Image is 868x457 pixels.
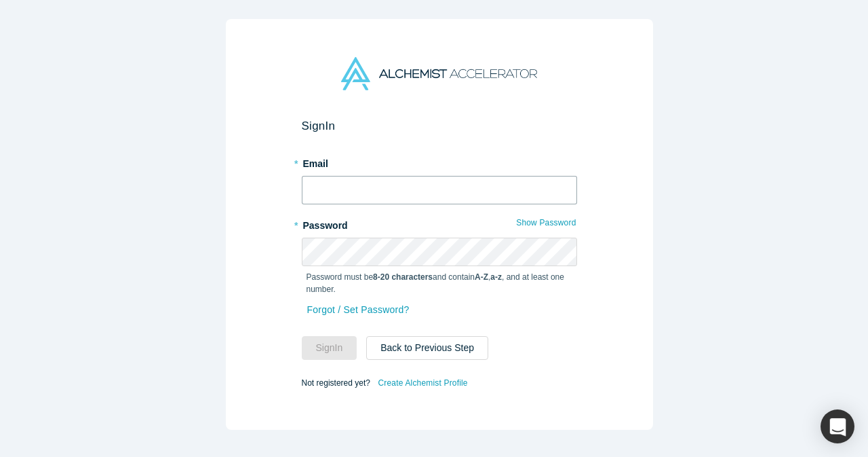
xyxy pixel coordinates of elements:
[307,298,410,322] a: Forgot / Set Password?
[490,272,502,282] strong: a-z
[302,214,577,233] label: Password
[373,272,433,282] strong: 8-20 characters
[475,272,488,282] strong: A-Z
[366,336,488,360] button: Back to Previous Step
[341,57,536,90] img: Alchemist Accelerator Logo
[307,271,572,295] p: Password must be and contain , , and at least one number.
[302,119,577,133] h2: Sign In
[302,152,577,171] label: Email
[377,374,468,392] a: Create Alchemist Profile
[515,214,576,232] button: Show Password
[302,378,370,387] span: Not registered yet?
[302,336,357,360] button: SignIn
